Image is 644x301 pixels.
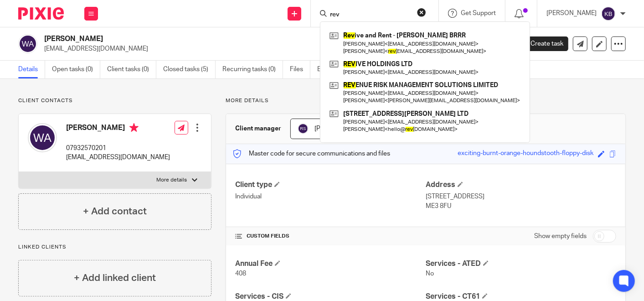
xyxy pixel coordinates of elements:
[129,123,139,132] i: Primary
[44,44,502,53] p: [EMAIL_ADDRESS][DOMAIN_NAME]
[534,232,587,241] label: Show empty fields
[18,7,64,20] img: Pixie
[44,34,410,44] h2: [PERSON_NAME]
[235,192,426,201] p: Individual
[52,61,100,78] a: Open tasks (0)
[18,97,211,104] p: Client contacts
[18,34,37,53] img: svg%3E
[235,124,281,133] h3: Client manager
[163,61,216,78] a: Closed tasks (5)
[83,204,147,218] h4: + Add contact
[74,271,156,285] h4: + Add linked client
[107,61,156,78] a: Client tasks (0)
[226,97,626,104] p: More details
[66,123,170,135] h4: [PERSON_NAME]
[546,9,597,18] p: [PERSON_NAME]
[314,125,365,132] span: [PERSON_NAME]
[601,6,616,21] img: svg%3E
[157,176,187,184] p: More details
[290,61,310,78] a: Files
[235,180,426,190] h4: Client type
[298,123,309,134] img: svg%3E
[66,144,170,153] p: 07932570201
[18,61,45,78] a: Details
[235,270,246,277] span: 408
[329,11,411,19] input: Search
[426,270,434,277] span: No
[28,123,57,152] img: svg%3E
[417,8,426,17] button: Clear
[426,259,616,269] h4: Services - ATED
[222,61,283,78] a: Recurring tasks (0)
[426,180,616,190] h4: Address
[461,10,496,16] span: Get Support
[426,192,616,201] p: [STREET_ADDRESS]
[18,244,211,251] p: Linked clients
[426,202,616,211] p: ME3 8FU
[515,36,568,51] a: Create task
[233,149,390,158] p: Master code for secure communications and files
[458,149,593,159] div: exciting-burnt-orange-houndstooth-floppy-disk
[66,153,170,162] p: [EMAIL_ADDRESS][DOMAIN_NAME]
[235,259,426,269] h4: Annual Fee
[317,61,343,78] a: Emails
[235,233,426,240] h4: CUSTOM FIELDS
